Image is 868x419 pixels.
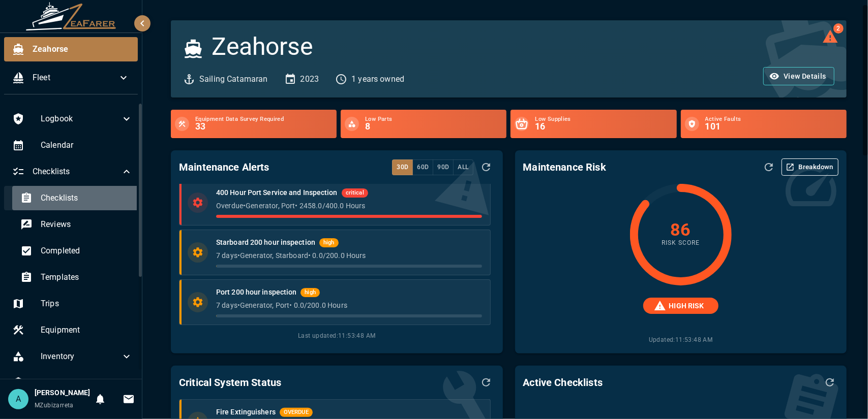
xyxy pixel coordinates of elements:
[833,23,844,34] span: 2
[199,73,268,85] p: Sailing Catamaran
[4,37,138,61] div: Zeahorse
[523,159,606,175] h6: Maintenance Risk
[195,116,333,122] span: Equipment Data Survey Required
[453,159,473,175] button: All
[4,344,141,369] div: Inventory
[8,389,28,409] div: A
[41,192,133,204] span: Checklists
[351,73,404,85] p: 1 years owned
[35,402,74,409] span: MZubizarreta
[179,331,494,341] span: Last updated: 11:53:48 AM
[662,238,700,248] span: Risk Score
[4,66,138,90] div: Fleet
[118,389,139,409] button: Invitations
[179,374,281,391] h6: Critical System Status
[216,237,315,248] h6: Starboard 200 hour inspection
[33,43,130,55] span: Zeahorse
[41,298,133,310] span: Trips
[4,371,141,395] div: Compliance
[319,239,339,247] span: high
[12,265,141,289] div: Templates
[535,116,672,122] span: Low Supplies
[41,113,121,125] span: Logbook
[649,327,713,345] span: Updated: 11:53:48 AM
[216,201,482,211] p: Overdue • Generator, Port • 2458.0 / 400.0 Hours
[41,139,133,151] span: Calendar
[535,122,672,132] h6: 16
[280,408,313,417] span: OVERDUE
[41,377,133,389] span: Compliance
[670,221,691,238] h4: 86
[705,122,843,132] h6: 101
[4,107,141,131] div: Logbook
[4,318,141,342] div: Equipment
[365,116,502,122] span: Low Parts
[4,159,141,184] div: Checklists
[216,187,338,199] h6: 400 Hour Port Service and Inspection
[90,389,110,409] button: Notifications
[41,324,133,336] span: Equipment
[4,133,141,157] div: Calendar
[4,292,141,316] div: Trips
[821,374,839,391] button: Refresh Data
[41,271,133,283] span: Templates
[763,67,834,86] button: View Details
[782,158,839,176] button: Breakdown
[301,73,319,85] p: 2023
[760,158,777,176] button: Refresh Assessment
[342,189,368,198] span: critical
[35,388,90,399] h6: [PERSON_NAME]
[12,212,141,237] div: Reviews
[477,158,495,176] button: Refresh Data
[25,2,117,30] img: ZeaFarer Logo
[822,28,839,45] button: 2 log alerts
[216,287,296,298] h6: Port 200 hour inspection
[216,250,482,261] p: 7 days • Generator, Starboard • 0.0 / 200.0 Hours
[705,116,843,122] span: Active Faults
[41,350,121,363] span: Inventory
[412,159,433,175] button: 60d
[195,122,333,132] h6: 33
[179,159,270,175] h6: Maintenance Alerts
[392,159,413,175] button: 30d
[12,239,141,263] div: Completed
[477,374,495,391] button: Refresh Data
[41,245,133,257] span: Completed
[365,122,502,132] h6: 8
[433,159,454,175] button: 90d
[216,300,482,310] p: 7 days • Generator, Port • 0.0 / 200.0 Hours
[523,374,603,391] h6: Active Checklists
[12,186,141,210] div: Checklists
[41,218,133,231] span: Reviews
[212,33,313,61] h3: Zeahorse
[301,288,320,297] span: high
[216,407,276,418] h6: Fire Extinguishers
[663,301,710,311] span: HIGH RISK
[33,72,117,84] span: Fleet
[33,166,121,178] span: Checklists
